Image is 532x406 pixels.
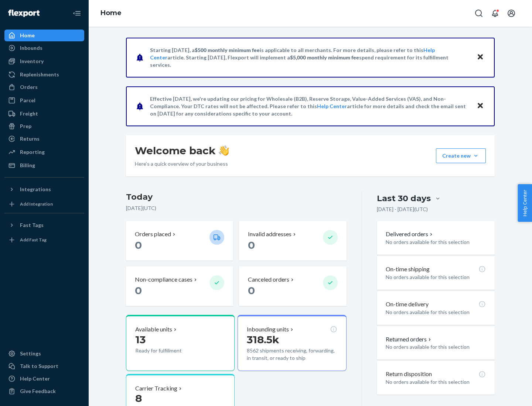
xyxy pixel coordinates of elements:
[317,103,347,109] a: Help Center
[239,221,346,261] button: Invalid addresses 0
[386,300,429,309] p: On-time delivery
[4,373,84,385] a: Help Center
[126,191,347,203] h3: Today
[20,110,38,117] div: Freight
[20,97,35,104] div: Parcel
[4,219,84,231] button: Fast Tags
[135,160,229,168] p: Here’s a quick overview of your business
[4,183,84,195] button: Integrations
[386,378,486,386] p: No orders available for this selection
[4,42,84,54] a: Inbounds
[135,284,142,297] span: 0
[20,375,50,382] div: Help Center
[247,325,289,334] p: Inbounding units
[195,47,260,53] span: $500 monthly minimum fee
[386,238,486,246] p: No orders available for this selection
[4,159,84,171] a: Billing
[219,145,229,156] img: hand-wave emoji
[4,360,84,372] a: Talk to Support
[436,148,486,163] button: Create new
[248,239,255,251] span: 0
[4,198,84,210] a: Add Integration
[20,58,44,65] div: Inventory
[4,30,84,41] a: Home
[475,52,485,63] button: Close
[135,275,192,284] p: Non-compliance cases
[504,6,519,21] button: Open account menu
[247,333,279,346] span: 318.5k
[20,32,35,39] div: Home
[290,54,359,61] span: $5,000 monthly minimum fee
[386,309,486,316] p: No orders available for this selection
[238,315,346,371] button: Inbounding units318.5k8562 shipments receiving, forwarding, in transit, or ready to ship
[4,120,84,132] a: Prep
[386,265,430,273] p: On-time shipping
[135,333,146,346] span: 13
[20,201,53,207] div: Add Integration
[20,221,44,229] div: Fast Tags
[247,347,337,362] p: 8562 shipments receiving, forwarding, in transit, or ready to ship
[4,146,84,158] a: Reporting
[135,230,171,238] p: Orders placed
[20,83,38,91] div: Orders
[471,6,486,21] button: Open Search Box
[4,55,84,67] a: Inventory
[20,388,56,395] div: Give Feedback
[135,144,229,157] h1: Welcome back
[135,384,177,393] p: Carrier Tracking
[135,347,204,354] p: Ready for fulfillment
[20,350,41,357] div: Settings
[20,186,51,193] div: Integrations
[386,370,432,378] p: Return disposition
[488,6,502,21] button: Open notifications
[20,148,45,156] div: Reporting
[4,133,84,145] a: Returns
[4,69,84,80] a: Replenishments
[386,343,486,351] p: No orders available for this selection
[126,204,347,212] p: [DATE] ( UTC )
[377,206,428,213] p: [DATE] - [DATE] ( UTC )
[4,385,84,397] button: Give Feedback
[20,123,31,130] div: Prep
[377,193,431,204] div: Last 30 days
[126,315,235,371] button: Available units13Ready for fulfillment
[20,237,47,243] div: Add Fast Tag
[135,392,142,405] span: 8
[100,9,122,17] a: Home
[20,44,42,52] div: Inbounds
[126,221,233,261] button: Orders placed 0
[20,162,35,169] div: Billing
[4,81,84,93] a: Orders
[4,234,84,246] a: Add Fast Tag
[248,230,291,238] p: Invalid addresses
[248,284,255,297] span: 0
[248,275,289,284] p: Canceled orders
[8,10,40,17] img: Flexport logo
[150,47,470,69] p: Starting [DATE], a is applicable to all merchants. For more details, please refer to this article...
[20,362,58,370] div: Talk to Support
[518,184,532,222] button: Help Center
[135,239,142,251] span: 0
[4,348,84,359] a: Settings
[4,94,84,106] a: Parcel
[126,266,233,306] button: Non-compliance cases 0
[20,135,40,142] div: Returns
[69,6,84,21] button: Close Navigation
[475,101,485,111] button: Close
[4,108,84,120] a: Freight
[150,95,470,117] p: Effective [DATE], we're updating our pricing for Wholesale (B2B), Reserve Storage, Value-Added Se...
[239,266,346,306] button: Canceled orders 0
[135,325,172,334] p: Available units
[386,335,433,344] button: Returned orders
[386,273,486,281] p: No orders available for this selection
[95,3,127,24] ol: breadcrumbs
[20,71,59,78] div: Replenishments
[386,230,434,238] button: Delivered orders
